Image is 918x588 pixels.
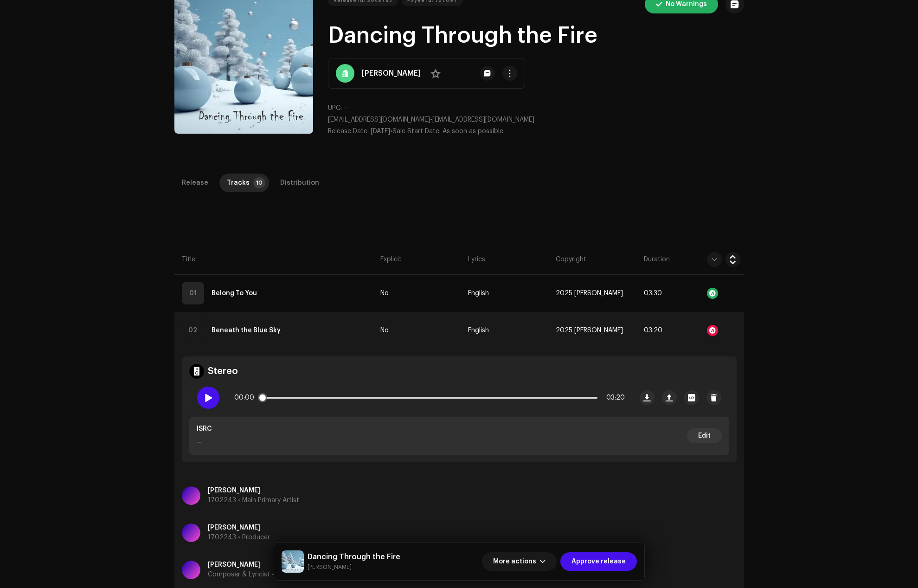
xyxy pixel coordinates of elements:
[280,174,319,192] div: Distribution
[328,21,744,51] h1: Dancing Through the Fire
[380,255,402,264] span: Explicit
[189,364,204,379] img: stereo.svg
[392,128,441,135] span: Sale Start Date:
[212,321,281,340] strong: Beneath the Blue Sky
[468,255,485,264] span: Lyrics
[208,560,380,570] p: [PERSON_NAME]
[212,284,257,303] strong: Belong To You
[468,327,489,334] span: English
[362,68,421,79] strong: [PERSON_NAME]
[208,496,299,505] p: 1702243 • Main Primary Artist
[468,290,489,297] span: English
[556,255,586,264] span: Copyright
[644,290,662,297] span: 03:30
[482,552,557,571] button: More actions
[197,438,212,447] p: —
[208,570,380,580] p: Composer & Lyricist • Copyright control (self-published)
[344,105,350,111] span: —
[197,424,212,434] p: ISRC
[371,128,390,135] span: [DATE]
[443,128,503,135] span: As soon as possible
[328,105,342,111] span: UPC:
[308,551,400,562] h5: Dancing Through the Fire
[556,327,623,334] span: 2025 Daniel Bradley
[182,174,208,192] div: Release
[380,327,389,334] span: No
[698,426,711,445] span: Edit
[328,115,744,125] p: •
[560,552,637,571] button: Approve release
[493,552,536,571] span: More actions
[182,319,204,342] div: 02
[644,255,670,264] span: Duration
[208,366,238,377] h4: Stereo
[601,388,625,407] span: 03:20
[644,327,662,334] span: 03:20
[227,174,250,192] div: Tracks
[182,282,204,304] div: 01
[308,562,400,572] small: Dancing Through the Fire
[380,290,389,297] span: No
[571,552,626,571] span: Approve release
[253,177,265,188] p-badge: 10
[234,388,258,407] span: 00:00
[208,486,299,496] p: [PERSON_NAME]
[208,523,270,533] p: [PERSON_NAME]
[432,116,534,123] span: [EMAIL_ADDRESS][DOMAIN_NAME]
[687,428,722,443] button: Edit
[328,128,392,135] span: •
[182,255,195,264] span: Title
[328,116,430,123] span: [EMAIL_ADDRESS][DOMAIN_NAME]
[208,533,270,543] p: 1702243 • Producer
[282,550,304,573] img: eb8e7854-167f-432f-b929-ec4eb942a246
[328,128,369,135] span: Release Date:
[556,290,623,297] span: 2025 Daniel Bradley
